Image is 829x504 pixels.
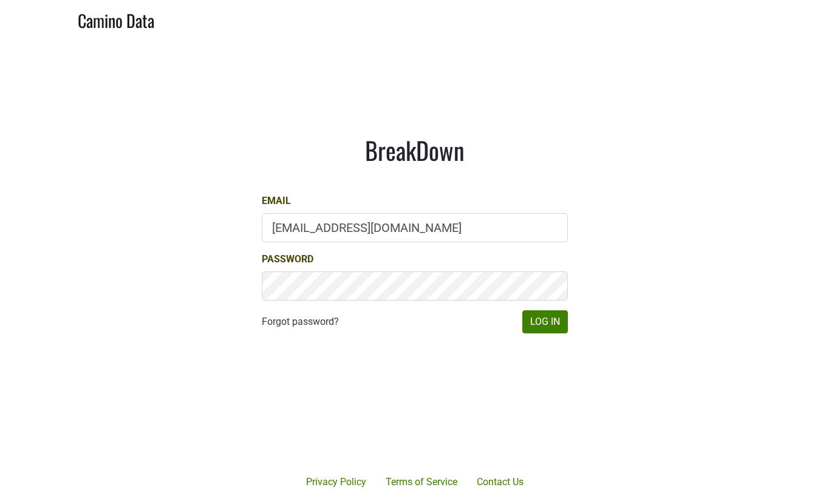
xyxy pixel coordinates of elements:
a: Camino Data [78,5,154,33]
a: Terms of Service [376,470,467,494]
label: Email [262,194,291,208]
a: Privacy Policy [296,470,376,494]
button: Log In [522,310,568,333]
a: Forgot password? [262,315,339,329]
h1: BreakDown [262,135,568,165]
a: Contact Us [467,470,533,494]
label: Password [262,252,313,267]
